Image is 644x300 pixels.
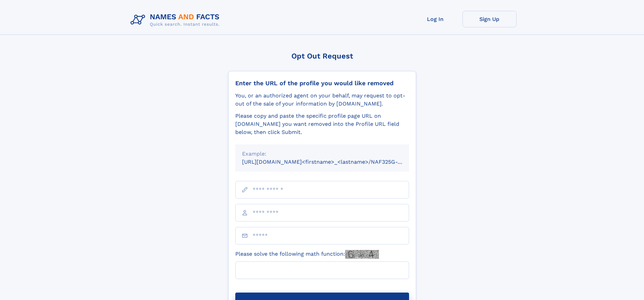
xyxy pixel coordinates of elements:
[235,250,379,259] label: Please solve the following math function:
[235,112,409,136] div: Please copy and paste the specific profile page URL on [DOMAIN_NAME] you want removed into the Pr...
[242,159,422,165] small: [URL][DOMAIN_NAME]<firstname>_<lastname>/NAF325G-xxxxxxxx
[235,92,409,108] div: You, or an authorized agent on your behalf, may request to opt-out of the sale of your informatio...
[462,11,517,27] a: Sign Up
[228,52,416,60] div: Opt Out Request
[235,79,409,87] div: Enter the URL of the profile you would like removed
[128,11,225,29] img: Logo Names and Facts
[408,11,462,27] a: Log In
[242,150,402,158] div: Example:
